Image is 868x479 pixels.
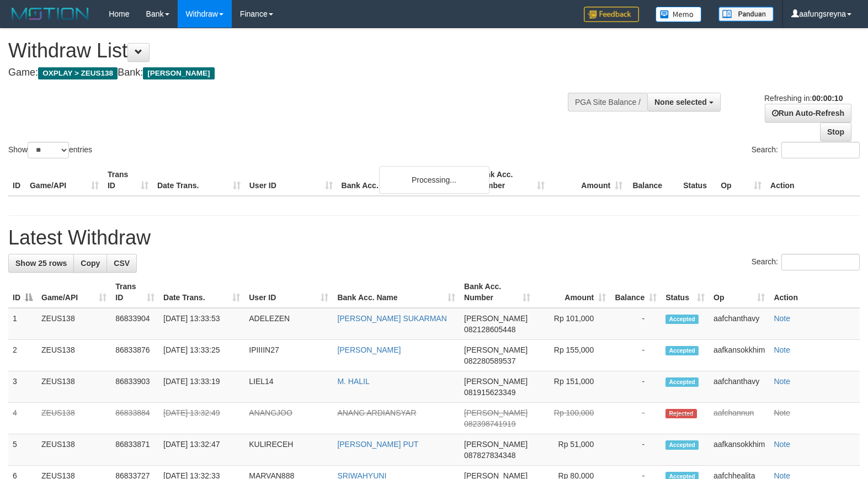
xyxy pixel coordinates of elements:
[464,377,528,386] span: [PERSON_NAME]
[774,345,790,354] a: Note
[28,142,69,158] select: Showentries
[656,7,702,22] img: Button%20Memo.svg
[752,142,860,158] label: Search:
[244,371,333,403] td: LIEL14
[244,434,333,466] td: KULIRECEH
[464,388,515,397] span: Copy 081915623349 to clipboard
[464,451,515,460] span: Copy 087827834348 to clipboard
[769,276,860,308] th: Action
[103,164,153,196] th: Trans ID
[774,440,790,449] a: Note
[610,340,661,371] td: -
[764,94,843,103] span: Refreshing in:
[781,142,860,158] input: Search:
[709,308,769,340] td: aafchanthavy
[244,340,333,371] td: IPIIIIN27
[464,325,515,334] span: Copy 082128605448 to clipboard
[143,67,214,79] span: [PERSON_NAME]
[159,403,244,434] td: [DATE] 13:32:49
[665,409,696,418] span: Rejected
[337,164,472,196] th: Bank Acc. Name
[709,371,769,403] td: aafchanthavy
[535,434,610,466] td: Rp 51,000
[627,164,679,196] th: Balance
[661,276,709,308] th: Status: activate to sort column ascending
[781,254,860,270] input: Search:
[718,7,774,22] img: panduan.png
[654,98,707,107] span: None selected
[535,403,610,434] td: Rp 100,000
[709,434,769,466] td: aafkansokkhim
[8,227,860,249] h1: Latest Withdraw
[464,314,528,323] span: [PERSON_NAME]
[610,371,661,403] td: -
[549,164,627,196] th: Amount
[8,308,37,340] td: 1
[8,340,37,371] td: 2
[716,164,766,196] th: Op
[111,403,159,434] td: 86833884
[464,356,515,365] span: Copy 082280589537 to clipboard
[111,371,159,403] td: 86833903
[244,403,333,434] td: ANANGJOO
[37,340,111,371] td: ZEUS138
[25,164,103,196] th: Game/API
[73,254,107,273] a: Copy
[464,345,528,354] span: [PERSON_NAME]
[111,434,159,466] td: 86833871
[535,340,610,371] td: Rp 155,000
[37,276,111,308] th: Game/API: activate to sort column ascending
[709,276,769,308] th: Op: activate to sort column ascending
[159,308,244,340] td: [DATE] 13:33:53
[159,276,244,308] th: Date Trans.: activate to sort column ascending
[159,434,244,466] td: [DATE] 13:32:47
[8,434,37,466] td: 5
[584,7,639,22] img: Feedback.jpg
[679,164,716,196] th: Status
[647,93,721,111] button: None selected
[709,340,769,371] td: aafkansokkhim
[111,308,159,340] td: 86833904
[8,142,92,158] label: Show entries
[153,164,245,196] th: Date Trans.
[752,254,860,270] label: Search:
[37,434,111,466] td: ZEUS138
[38,67,118,79] span: OXPLAY > ZEUS138
[774,408,790,417] a: Note
[245,164,337,196] th: User ID
[535,371,610,403] td: Rp 151,000
[535,308,610,340] td: Rp 101,000
[159,371,244,403] td: [DATE] 13:33:19
[337,440,418,449] a: [PERSON_NAME] PUT
[665,440,699,450] span: Accepted
[244,308,333,340] td: ADELEZEN
[15,259,67,268] span: Show 25 rows
[244,276,333,308] th: User ID: activate to sort column ascending
[812,94,843,103] strong: 00:00:10
[665,346,699,355] span: Accepted
[766,164,860,196] th: Action
[535,276,610,308] th: Amount: activate to sort column ascending
[37,371,111,403] td: ZEUS138
[81,259,100,268] span: Copy
[111,340,159,371] td: 86833876
[8,371,37,403] td: 3
[774,314,790,323] a: Note
[765,104,851,123] a: Run Auto-Refresh
[8,164,25,196] th: ID
[665,377,699,387] span: Accepted
[8,276,37,308] th: ID: activate to sort column descending
[337,345,401,354] a: [PERSON_NAME]
[8,6,92,22] img: MOTION_logo.png
[610,276,661,308] th: Balance: activate to sort column ascending
[8,67,568,78] h4: Game: Bank:
[610,434,661,466] td: -
[464,440,528,449] span: [PERSON_NAME]
[665,315,699,324] span: Accepted
[8,40,568,62] h1: Withdraw List
[568,93,647,111] div: PGA Site Balance /
[337,408,416,417] a: ANANG ARDIANSYAR
[111,276,159,308] th: Trans ID: activate to sort column ascending
[464,419,515,428] span: Copy 082398741919 to clipboard
[820,123,851,141] a: Stop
